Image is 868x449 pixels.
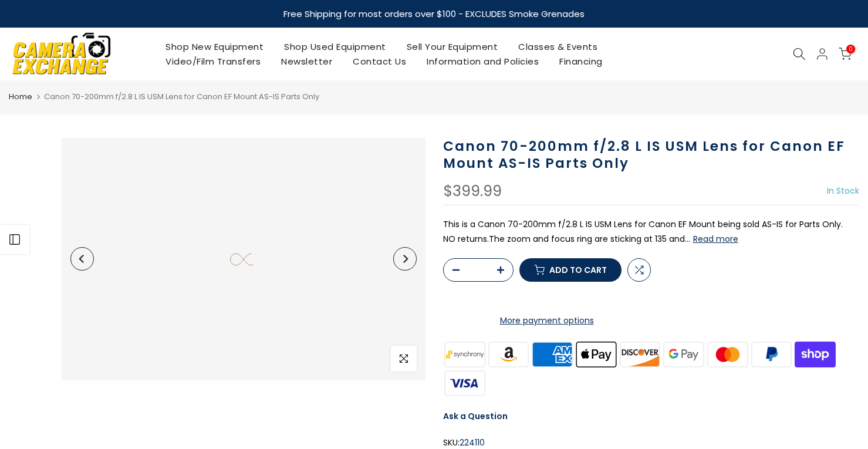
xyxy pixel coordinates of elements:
button: Previous [70,247,94,271]
a: Ask a Question [443,410,508,422]
a: Information and Policies [417,54,549,69]
span: 0 [846,45,855,53]
img: shopify pay [793,340,837,369]
a: Shop Used Equipment [274,39,397,54]
img: synchrony [443,340,487,369]
img: amazon payments [487,340,531,369]
img: american express [531,340,575,369]
img: apple pay [574,340,618,369]
span: In Stock [827,185,859,197]
a: 0 [839,48,852,60]
a: Shop New Equipment [156,39,274,54]
strong: Free Shipping for most orders over $100 - EXCLUDES Smoke Grenades [283,8,585,20]
a: More payment options [443,313,651,328]
button: Add to cart [519,258,622,282]
a: Contact Us [343,54,417,69]
span: Add to cart [549,266,607,274]
a: Financing [549,54,613,69]
img: visa [443,369,487,397]
img: discover [618,340,662,369]
button: Read more [693,234,738,244]
img: google pay [662,340,706,369]
a: Newsletter [271,54,343,69]
a: Home [9,91,32,103]
button: Next [393,247,417,271]
div: $399.99 [443,184,502,199]
a: Sell Your Equipment [396,39,508,54]
h1: Canon 70-200mm f/2.8 L IS USM Lens for Canon EF Mount AS-IS Parts Only [443,138,860,172]
a: Classes & Events [508,39,608,54]
img: paypal [749,340,793,369]
a: Video/Film Transfers [156,54,271,69]
span: Canon 70-200mm f/2.8 L IS USM Lens for Canon EF Mount AS-IS Parts Only [44,91,319,102]
p: This is a Canon 70-200mm f/2.8 L IS USM Lens for Canon EF Mount being sold AS-IS for Parts Only. ... [443,217,860,247]
img: master [705,340,749,369]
